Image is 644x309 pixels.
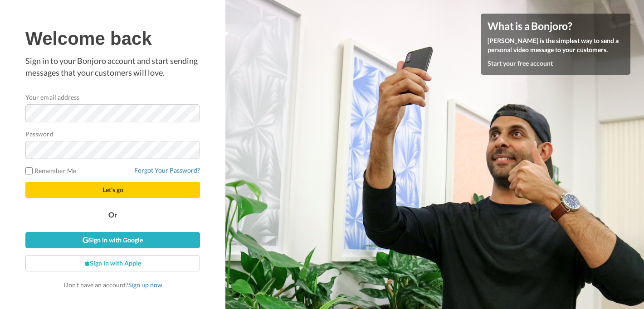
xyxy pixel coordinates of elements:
h1: Welcome back [25,29,200,48]
a: Sign in with Google [25,232,200,248]
label: Password [25,129,54,139]
p: [PERSON_NAME] is the simplest way to send a personal video message to your customers. [488,36,624,54]
h4: What is a Bonjoro? [488,20,624,32]
input: Remember Me [25,167,33,174]
span: Or [107,212,119,218]
span: Let's go [102,186,123,193]
span: Don’t have an account? [63,281,162,289]
a: Start your free account [488,59,553,67]
a: Forgot Your Password? [134,166,200,174]
p: Sign in to your Bonjoro account and start sending messages that your customers will love. [25,55,200,78]
label: Your email address [25,92,79,102]
button: Let's go [25,182,200,198]
a: Sign up now [128,281,162,289]
a: Sign in with Apple [25,255,200,271]
label: Remember Me [25,166,76,175]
